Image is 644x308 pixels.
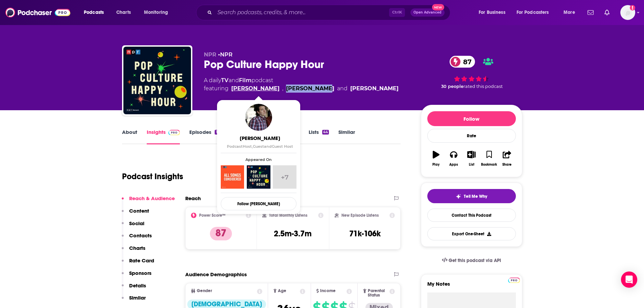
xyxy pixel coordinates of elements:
[168,130,180,135] img: Podchaser Pro
[204,85,399,93] span: featuring
[474,7,514,18] button: open menu
[5,6,70,19] img: Podchaser - Follow, Share and Rate Podcasts
[84,8,104,17] span: Podcasts
[122,282,146,295] button: Details
[221,197,296,210] button: Follow [PERSON_NAME]
[432,4,444,10] span: New
[139,7,177,18] button: open menu
[309,129,329,144] a: Lists44
[264,144,272,149] span: and
[337,85,348,93] span: and
[502,163,511,167] div: Share
[445,146,462,171] button: Apps
[349,229,381,239] h3: 71k-106k
[449,258,501,263] span: Get this podcast via API
[231,85,280,93] a: Stephen Thompson
[129,270,151,276] p: Sponsors
[410,8,445,17] button: Open AdvancedNew
[462,146,480,171] button: List
[129,220,144,227] p: Social
[427,146,445,171] button: Play
[273,165,296,189] span: +7
[508,277,520,283] a: Pro website
[427,189,516,203] button: tell me why sparkleTell Me Why
[512,7,559,18] button: open menu
[122,195,175,208] button: Reach & Audience
[481,163,497,167] div: Bookmark
[122,232,152,245] button: Contacts
[122,171,183,182] h1: Podcast Insights
[463,84,503,89] span: rated this podcast
[245,104,272,131] img: Stephen Thompson
[239,77,252,84] a: Film
[221,157,296,162] span: Appeared On
[229,77,239,84] span: and
[322,130,329,135] div: 44
[413,11,442,14] span: Open Advanced
[122,270,151,282] button: Sponsors
[441,84,463,89] span: 30 people
[620,5,635,20] img: User Profile
[215,7,389,18] input: Search podcasts, credits, & more...
[197,289,212,293] span: Gender
[204,51,216,58] span: NPR
[185,195,201,202] h2: Reach
[129,195,175,202] p: Reach & Audience
[469,163,474,167] div: List
[122,294,146,307] button: Similar
[450,56,475,68] a: 87
[368,289,388,298] span: Parental Status
[341,213,379,218] h2: New Episode Listens
[620,5,635,20] button: Show profile menu
[585,7,596,18] a: Show notifications dropdown
[199,213,225,218] h2: Power Score™
[421,51,522,93] div: 87 30 peoplerated this podcast
[427,227,516,240] button: Export One-Sheet
[338,129,355,144] a: Similar
[620,5,635,20] span: Logged in as amooers
[456,56,475,68] span: 87
[129,294,146,301] p: Similar
[122,208,149,220] button: Content
[122,257,154,270] button: Rate Card
[189,129,225,144] a: Episodes1840
[122,220,144,233] button: Social
[222,135,298,149] a: [PERSON_NAME]PodcastHost,GuestandGuest Host
[220,51,233,58] a: NPR
[480,146,498,171] button: Bookmark
[498,146,516,171] button: Share
[185,271,247,278] h2: Audience Demographics
[564,8,575,17] span: More
[210,227,232,240] p: 87
[427,281,516,292] label: My Notes
[282,85,283,93] span: ,
[147,129,180,144] a: InsightsPodchaser Pro
[122,129,137,144] a: About
[129,282,146,289] p: Details
[112,7,135,18] a: Charts
[630,5,635,10] svg: Add a profile image
[449,163,458,167] div: Apps
[427,129,516,143] div: Rate
[432,163,439,167] div: Play
[123,47,191,114] img: Pop Culture Happy Hour
[222,135,298,141] span: [PERSON_NAME]
[389,8,405,17] span: Ctrl K
[221,77,229,84] a: TV
[129,232,152,239] p: Contacts
[427,209,516,222] a: Contact This Podcast
[602,7,612,18] a: Show notifications dropdown
[427,111,516,126] button: Follow
[286,85,334,93] a: Linda Holmes
[202,5,457,20] div: Search podcasts, credits, & more...
[79,7,113,18] button: open menu
[320,289,336,293] span: Income
[218,51,233,58] span: •
[144,8,168,17] span: Monitoring
[350,85,399,93] a: Aisha Harris
[479,8,505,17] span: For Business
[122,245,145,257] button: Charts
